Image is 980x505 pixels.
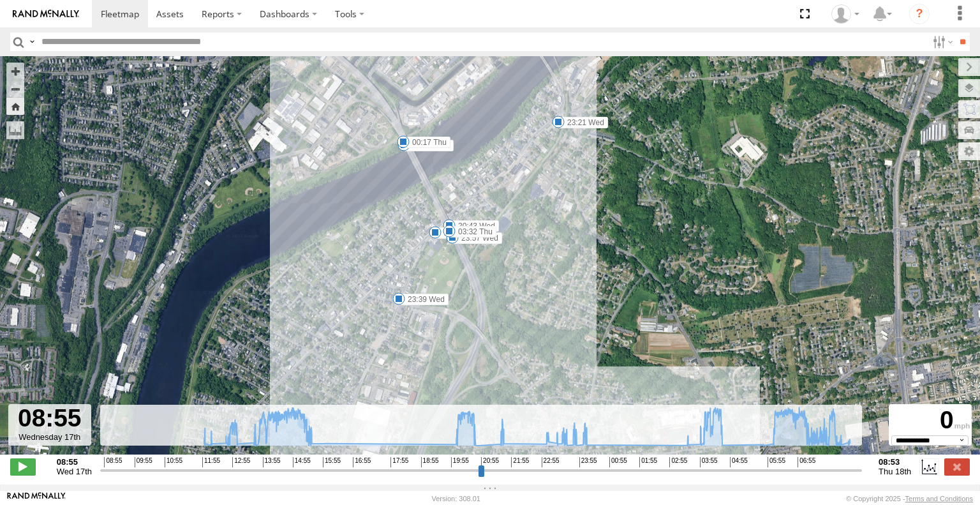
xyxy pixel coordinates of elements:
[6,63,24,80] button: Zoom in
[232,457,250,467] span: 12:55
[846,495,973,502] div: © Copyright 2025 -
[827,4,864,24] div: Viet Nguyen
[579,457,597,467] span: 23:55
[390,457,408,467] span: 17:55
[449,220,499,232] label: 20:43 Wed
[481,457,499,467] span: 20:55
[421,457,439,467] span: 18:55
[452,232,502,244] label: 23:57 Wed
[909,4,930,24] i: ?
[353,457,371,467] span: 16:55
[958,142,980,160] label: Map Settings
[451,457,469,467] span: 19:55
[609,457,627,467] span: 00:55
[669,457,687,467] span: 02:55
[798,457,815,467] span: 06:55
[6,121,24,139] label: Measure
[928,33,955,51] label: Search Filter Options
[6,80,24,98] button: Zoom out
[135,457,152,467] span: 09:55
[944,458,970,475] label: Close
[293,457,311,467] span: 14:55
[57,457,92,467] strong: 08:55
[730,457,748,467] span: 04:55
[399,294,449,305] label: 23:39 Wed
[57,467,92,476] span: Wed 17th Sep 2025
[879,467,911,476] span: Thu 18th Sep 2025
[891,406,970,435] div: 0
[432,495,480,502] div: Version: 308.01
[403,137,450,148] label: 00:17 Thu
[10,458,36,475] label: Play/Stop
[263,457,281,467] span: 13:55
[449,226,496,237] label: 03:32 Thu
[905,495,973,502] a: Terms and Conditions
[768,457,785,467] span: 05:55
[404,140,454,151] label: 21:38 Wed
[27,33,37,51] label: Search Query
[511,457,529,467] span: 21:55
[639,457,657,467] span: 01:55
[202,457,220,467] span: 11:55
[558,117,608,128] label: 23:21 Wed
[165,457,182,467] span: 10:55
[542,457,560,467] span: 22:55
[104,457,122,467] span: 08:55
[6,98,24,115] button: Zoom Home
[700,457,718,467] span: 03:55
[13,10,79,19] img: rand-logo.svg
[7,492,66,505] a: Visit our Website
[323,457,341,467] span: 15:55
[879,457,911,467] strong: 08:53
